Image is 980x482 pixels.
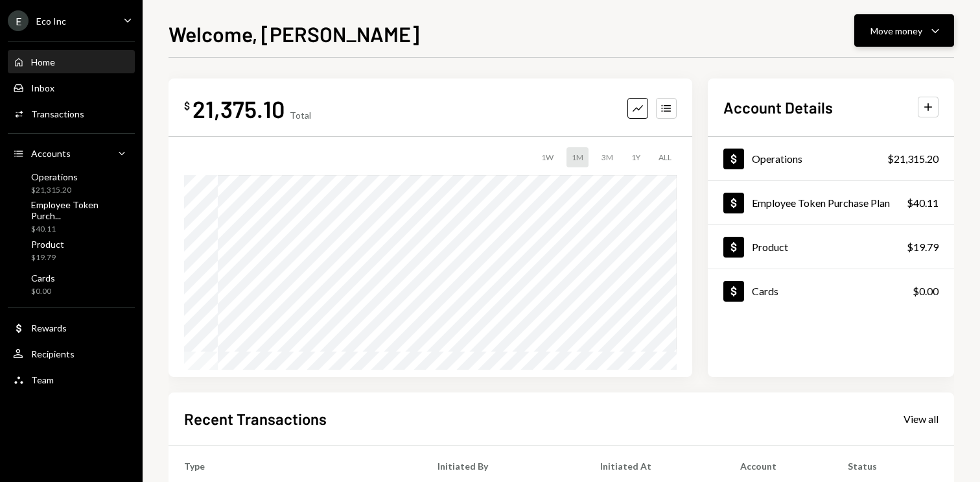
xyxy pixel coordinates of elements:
[8,76,135,99] a: Inbox
[904,411,939,426] a: View all
[31,252,64,263] div: $19.79
[169,21,419,47] h1: Welcome, [PERSON_NAME]
[8,141,135,165] a: Accounts
[752,197,890,209] div: Employee Token Purchase Plan
[887,151,939,167] div: $21,315.20
[31,272,55,283] div: Cards
[708,137,954,180] a: Operations$21,315.20
[8,235,135,266] a: Product$19.79
[752,241,788,253] div: Product
[8,102,135,125] a: Transactions
[8,167,135,199] a: Operations$21,315.20
[31,224,130,235] div: $40.11
[626,147,646,167] div: 1Y
[31,108,84,119] div: Transactions
[653,147,677,167] div: ALL
[907,239,939,255] div: $19.79
[8,342,135,365] a: Recipients
[708,181,954,224] a: Employee Token Purchase Plan$40.11
[8,201,135,232] a: Employee Token Purch...$40.11
[752,152,802,165] div: Operations
[752,285,778,297] div: Cards
[184,99,190,112] div: $
[31,82,54,93] div: Inbox
[8,10,29,31] div: E
[31,185,78,196] div: $21,315.20
[596,147,618,167] div: 3M
[708,269,954,313] a: Cards$0.00
[8,316,135,339] a: Rewards
[290,110,311,121] div: Total
[31,199,130,221] div: Employee Token Purch...
[31,374,54,385] div: Team
[8,368,135,391] a: Team
[31,148,71,159] div: Accounts
[566,147,589,167] div: 1M
[31,286,55,297] div: $0.00
[31,171,78,182] div: Operations
[31,348,75,359] div: Recipients
[723,97,833,118] h2: Account Details
[536,147,559,167] div: 1W
[192,94,285,123] div: 21,375.10
[904,413,939,426] div: View all
[907,195,939,211] div: $40.11
[31,56,55,67] div: Home
[31,239,64,250] div: Product
[8,269,135,300] a: Cards$0.00
[36,16,66,27] div: Eco Inc
[870,24,922,38] div: Move money
[31,322,67,333] div: Rewards
[708,225,954,269] a: Product$19.79
[913,283,939,299] div: $0.00
[184,408,327,429] h2: Recent Transactions
[854,14,954,47] button: Move money
[8,50,135,73] a: Home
